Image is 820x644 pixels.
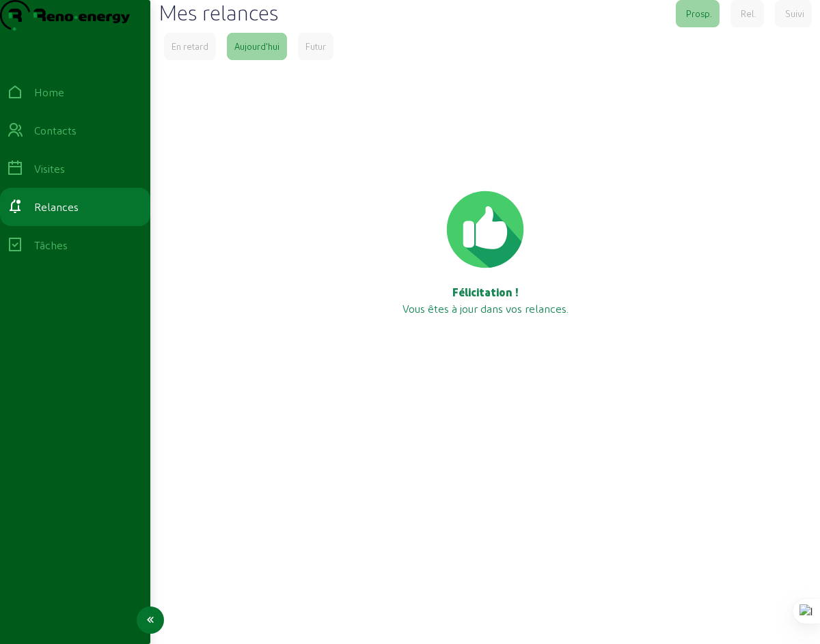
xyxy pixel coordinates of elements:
div: Visites [34,160,65,177]
strong: Félicitation ! [452,285,519,298]
div: Relances [34,199,79,215]
div: Home [34,84,64,100]
div: Aujourd'hui [234,40,279,53]
div: Vous êtes à jour dans vos relances. [164,284,806,317]
div: Rel. [741,8,756,20]
div: Prosp. [686,8,712,20]
div: En retard [172,40,208,53]
div: Suivi [785,8,804,20]
div: Tâches [34,237,68,253]
div: Futur [305,40,326,53]
div: Contacts [34,122,77,139]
